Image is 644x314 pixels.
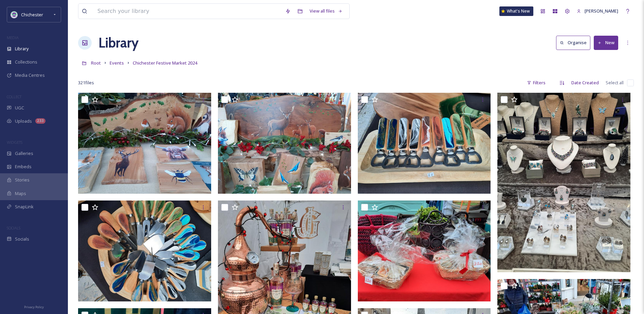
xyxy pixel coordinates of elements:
[15,150,33,157] span: Galleries
[110,59,124,67] a: Events
[15,190,26,197] span: Maps
[358,200,492,301] img: French Hampers.jpg
[15,177,30,183] span: Stories
[594,36,618,50] button: New
[15,236,29,242] span: Socials
[15,72,45,78] span: Media Centres
[15,204,34,210] span: SnapLink
[15,46,29,52] span: Library
[523,76,549,89] div: Filters
[15,59,37,65] span: Collections
[35,118,45,124] div: 233
[78,93,213,194] img: wood pictures2.jpg
[91,59,101,67] a: Root
[15,118,32,124] span: Uploads
[499,6,533,16] a: What's New
[568,76,602,89] div: Date Created
[78,80,94,86] span: 321 file s
[11,11,18,18] img: Logo_of_Chichester_District_Council.png
[24,302,44,311] a: Privacy Policy
[94,4,282,19] input: Search your library
[358,93,492,194] img: resin openers.jpg
[573,4,622,18] a: [PERSON_NAME]
[556,36,594,50] a: Organise
[556,36,590,50] button: Organise
[306,4,346,18] a: View all files
[7,140,22,145] span: WIDGETS
[91,60,101,66] span: Root
[7,35,19,40] span: MEDIA
[585,8,618,14] span: [PERSON_NAME]
[98,33,139,53] a: Library
[15,105,24,111] span: UGC
[497,93,632,272] img: silver jewellery product.jpg
[78,200,213,301] img: resin cheese knives.jpg
[7,94,21,99] span: COLLECT
[133,59,197,67] a: Chichester Festive Market 2024
[110,60,124,66] span: Events
[15,163,32,170] span: Embeds
[24,305,44,309] span: Privacy Policy
[218,93,352,194] img: wood pictures1.jpg
[133,60,197,66] span: Chichester Festive Market 2024
[7,225,20,230] span: SOCIALS
[606,80,624,86] span: Select all
[21,12,43,18] span: Chichester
